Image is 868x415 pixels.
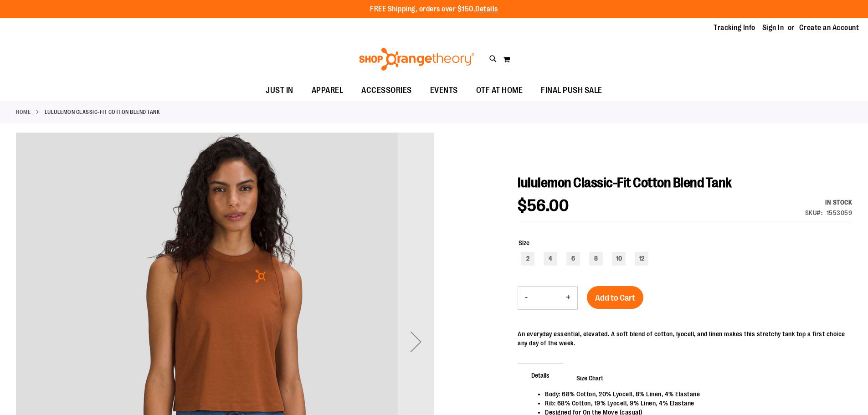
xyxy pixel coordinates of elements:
[358,48,476,71] img: Shop Orangetheory
[518,329,852,348] div: An everyday essential, elevated. A soft blend of cotton, lyocell, and linen makes this stretchy t...
[312,80,344,101] span: APPAREL
[563,366,617,389] span: Size Chart
[559,287,577,309] button: Increase product quantity
[805,198,853,207] div: In stock
[45,108,160,116] strong: lululemon Classic-Fit Cotton Blend Tank
[589,252,603,266] div: 8
[827,208,853,217] div: 1553059
[566,252,580,266] div: 6
[534,287,559,309] input: Product quantity
[541,80,602,101] span: FINAL PUSH SALE
[361,80,412,101] span: ACCESSORIES
[635,252,648,266] div: 12
[714,23,755,33] a: Tracking Info
[518,175,732,190] span: lululemon Classic-Fit Cotton Blend Tank
[518,363,563,387] span: Details
[518,287,534,309] button: Decrease product quantity
[544,252,557,266] div: 4
[805,209,823,216] strong: SKU
[266,80,293,101] span: JUST IN
[587,286,643,309] button: Add to Cart
[612,252,626,266] div: 10
[521,252,534,266] div: 2
[805,198,853,207] div: Availability
[545,389,843,399] li: Body: 68% Cotton, 20% Lyocell, 8% Linen, 4% Elastane
[476,80,523,101] span: OTF AT HOME
[518,196,569,215] span: $56.00
[595,293,635,303] span: Add to Cart
[762,23,784,33] a: Sign In
[799,23,859,33] a: Create an Account
[475,5,498,13] a: Details
[545,399,843,408] li: Rib: 68% Cotton, 19% Lyocell, 9% Linen, 4% Elastane
[16,108,31,116] a: Home
[370,4,498,15] p: FREE Shipping, orders over $150.
[430,80,458,101] span: EVENTS
[519,239,529,246] span: Size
